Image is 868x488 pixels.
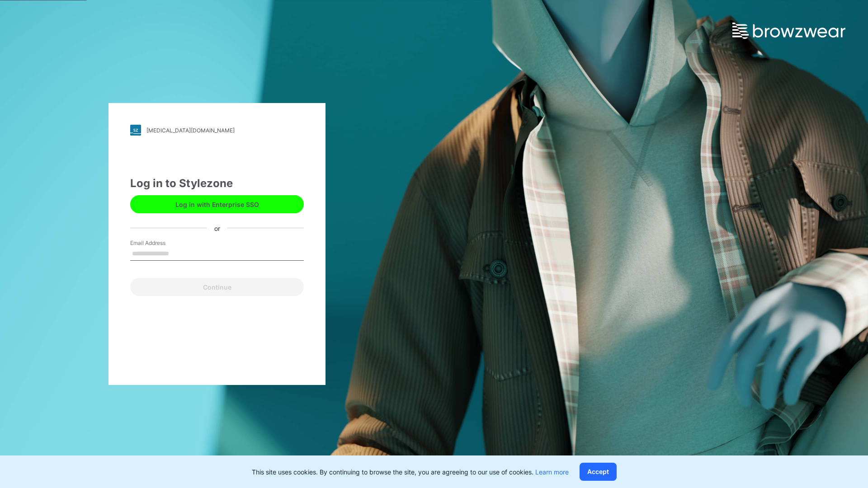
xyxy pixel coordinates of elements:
[130,239,193,247] label: Email Address
[130,195,304,213] button: Log in with Enterprise SSO
[252,467,569,477] p: This site uses cookies. By continuing to browse the site, you are agreeing to our use of cookies.
[130,125,304,136] a: [MEDICAL_DATA][DOMAIN_NAME]
[535,468,569,476] a: Learn more
[130,125,141,136] img: stylezone-logo.562084cfcfab977791bfbf7441f1a819.svg
[580,463,617,481] button: Accept
[207,223,227,233] div: or
[146,127,235,134] div: [MEDICAL_DATA][DOMAIN_NAME]
[130,175,304,192] div: Log in to Stylezone
[732,23,845,39] img: browzwear-logo.e42bd6dac1945053ebaf764b6aa21510.svg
